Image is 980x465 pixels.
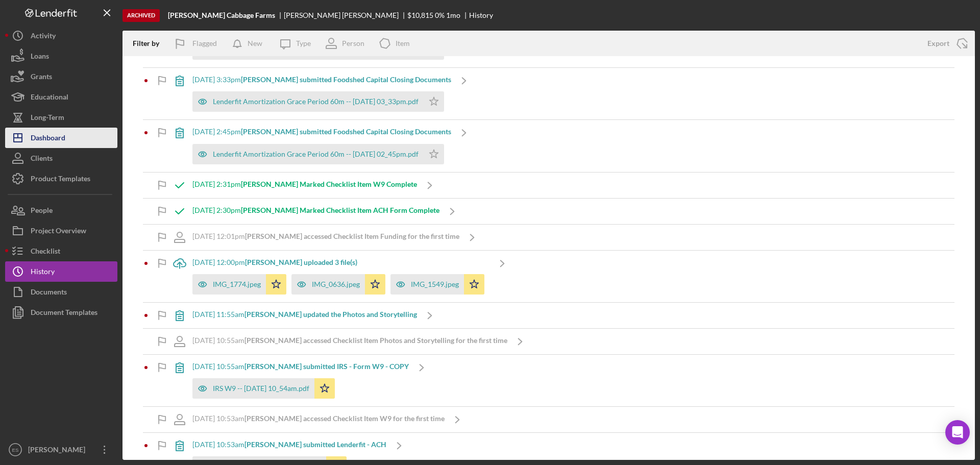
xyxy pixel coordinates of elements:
a: [DATE] 12:01pm[PERSON_NAME] accessed Checklist Item Funding for the first time [167,225,485,250]
button: Lenderfit Amortization Grace Period 60m -- [DATE] 02_45pm.pdf [192,144,444,164]
button: IMG_1549.jpeg [390,274,484,295]
div: Long-Term [31,107,64,130]
div: Item [396,39,410,47]
button: Product Templates [5,168,117,189]
div: Person [342,39,364,47]
div: People [31,200,53,223]
button: IMG_0636.jpeg [291,274,385,295]
div: IMG_0636.jpeg [312,280,360,288]
div: [DATE] 11:55am [192,310,417,319]
button: IRS W9 -- [DATE] 10_54am.pdf [192,378,335,399]
a: Dashboard [5,128,117,148]
button: Grants [5,66,117,87]
button: Checklist [5,241,117,261]
a: [DATE] 3:33pm[PERSON_NAME] submitted Foodshed Capital Closing DocumentsLenderfit Amortization Gra... [167,68,477,119]
div: IMG_1549.jpeg [411,280,459,288]
div: [DATE] 12:00pm [192,258,489,266]
button: People [5,200,117,221]
div: Activity [31,26,56,48]
div: [DATE] 10:55am [192,336,507,345]
div: [DATE] 2:30pm [192,206,439,214]
div: Flagged [192,33,217,54]
div: Type [296,39,311,47]
button: ES[PERSON_NAME] [5,439,117,460]
div: Lenderfit Amortization Grace Period 60m -- [DATE] 03_33pm.pdf [213,97,419,106]
div: Document Templates [31,302,97,325]
button: Long-Term [5,107,117,128]
div: Clients [31,148,53,171]
button: Project Overview [5,221,117,241]
div: [DATE] 10:55am [192,362,409,371]
div: [PERSON_NAME] [26,439,92,462]
div: Dashboard [31,128,65,151]
div: [DATE] 3:33pm [192,76,451,84]
b: [PERSON_NAME] submitted IRS - Form W9 - COPY [244,362,409,371]
div: Loans [31,46,49,69]
a: [DATE] 12:00pm[PERSON_NAME] uploaded 3 file(s)IMG_1774.jpegIMG_0636.jpegIMG_1549.jpeg [167,251,515,302]
div: [DATE] 2:31pm [192,180,417,188]
div: Export [927,33,949,54]
button: Educational [5,87,117,107]
button: Lenderfit Amortization Grace Period 60m -- [DATE] 03_33pm.pdf [192,91,444,112]
div: Open Intercom Messenger [945,420,970,445]
div: 1 mo [446,11,460,19]
div: Project Overview [31,221,86,243]
button: New [227,33,273,54]
button: Activity [5,26,117,46]
a: [DATE] 2:30pm[PERSON_NAME] Marked Checklist Item ACH Form Complete [167,199,465,224]
a: [DATE] 10:53am[PERSON_NAME] accessed Checklist Item W9 for the first time [167,407,470,432]
a: [DATE] 11:55am[PERSON_NAME] updated the Photos and Storytelling [167,303,443,328]
a: [DATE] 10:55am[PERSON_NAME] accessed Checklist Item Photos and Storytelling for the first time [167,329,533,354]
div: New [248,33,262,54]
b: [PERSON_NAME] accessed Checklist Item Photos and Storytelling for the first time [244,336,507,345]
div: 0 % [435,11,445,19]
button: Clients [5,148,117,168]
div: Filter by [133,39,167,47]
div: Archived [122,9,160,22]
button: IMG_1774.jpeg [192,274,286,295]
div: Educational [31,87,68,110]
a: [DATE] 10:55am[PERSON_NAME] submitted IRS - Form W9 - COPYIRS W9 -- [DATE] 10_54am.pdf [167,355,434,406]
div: [PERSON_NAME] [PERSON_NAME] [284,11,407,19]
div: Documents [31,282,67,305]
div: IMG_1774.jpeg [213,280,261,288]
button: History [5,261,117,282]
b: [PERSON_NAME] submitted Lenderfit - ACH [244,440,386,449]
b: [PERSON_NAME] submitted Foodshed Capital Closing Documents [241,127,451,136]
button: Document Templates [5,302,117,323]
a: [DATE] 2:45pm[PERSON_NAME] submitted Foodshed Capital Closing DocumentsLenderfit Amortization Gra... [167,120,477,172]
div: History [469,11,493,19]
div: [DATE] 10:53am [192,440,386,449]
div: History [31,261,55,284]
div: Lenderfit Amortization Grace Period 60m -- [DATE] 02_45pm.pdf [213,150,419,158]
button: Flagged [167,33,227,54]
b: [PERSON_NAME] Marked Checklist Item W9 Complete [241,180,417,188]
text: ES [12,447,19,453]
div: [DATE] 10:53am [192,414,445,423]
a: [DATE] 2:31pm[PERSON_NAME] Marked Checklist Item W9 Complete [167,173,443,198]
b: [PERSON_NAME] updated the Photos and Storytelling [244,310,417,319]
button: Export [917,33,975,54]
div: Product Templates [31,168,90,191]
button: Documents [5,282,117,302]
b: [PERSON_NAME] accessed Checklist Item Funding for the first time [245,232,459,240]
div: Checklist [31,241,60,264]
div: $10,815 [407,11,433,19]
button: Loans [5,46,117,66]
b: [PERSON_NAME] Marked Checklist Item ACH Form Complete [241,206,439,214]
b: [PERSON_NAME] uploaded 3 file(s) [245,258,357,266]
div: Grants [31,66,52,89]
b: [PERSON_NAME] submitted Foodshed Capital Closing Documents [241,75,451,84]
